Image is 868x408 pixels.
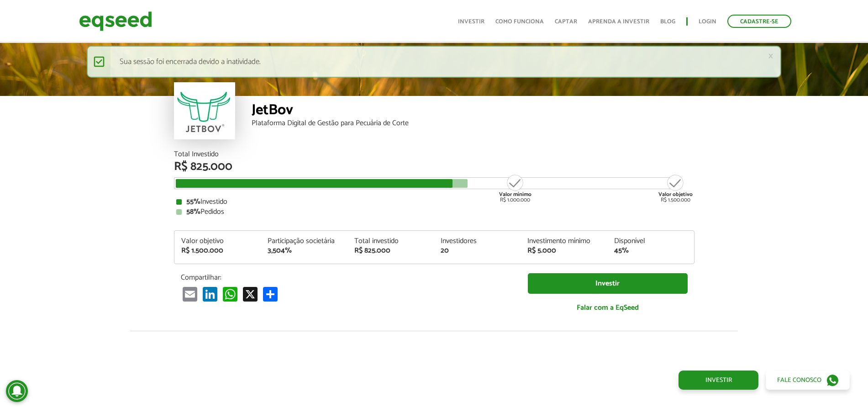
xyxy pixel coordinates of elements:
div: Valor objetivo [181,238,254,245]
a: Login [699,19,716,25]
a: Email [181,286,199,302]
div: Investidores [441,238,514,245]
img: EqSeed [79,9,152,33]
p: Compartilhar: [181,273,514,282]
div: R$ 5.000 [527,247,600,254]
div: R$ 1.500.000 [658,174,693,203]
div: Plataforma Digital de Gestão para Pecuária de Corte [252,120,694,127]
div: 3,504% [268,247,341,254]
a: Cadastre-se [727,15,791,28]
a: Investir [528,273,688,294]
strong: 55% [186,196,200,208]
div: R$ 825.000 [174,161,694,173]
a: WhatsApp [221,286,239,302]
div: Investimento mínimo [527,238,600,245]
a: Fale conosco [766,371,850,390]
a: Como funciona [495,19,544,25]
div: JetBov [252,103,694,120]
div: R$ 825.000 [354,247,427,254]
a: Compartilhar [261,286,279,302]
strong: Valor objetivo [658,190,693,199]
div: R$ 1.000.000 [498,174,532,203]
div: Participação societária [268,238,341,245]
a: LinkedIn [201,286,219,302]
a: Investir [458,19,484,25]
a: X [241,286,259,302]
a: Blog [660,19,675,25]
div: Investido [176,198,692,206]
div: 45% [614,247,687,254]
div: Disponível [614,238,687,245]
strong: Valor mínimo [499,190,531,199]
div: R$ 1.500.000 [181,247,254,254]
a: Aprenda a investir [588,19,649,25]
a: Captar [555,19,577,25]
div: Total Investido [174,151,694,158]
a: Investir [679,371,758,390]
a: × [768,51,773,61]
div: 20 [441,247,514,254]
div: Sua sessão foi encerrada devido a inatividade. [87,46,781,78]
strong: 58% [186,206,200,218]
a: Falar com a EqSeed [528,298,688,317]
div: Pedidos [176,208,692,216]
div: Total investido [354,238,427,245]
